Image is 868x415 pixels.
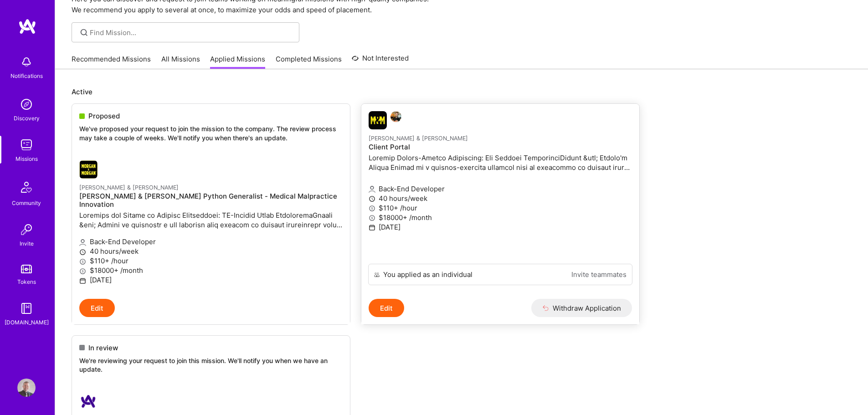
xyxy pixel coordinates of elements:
[352,53,409,69] a: Not Interested
[369,195,375,202] i: icon Clock
[72,87,852,97] p: Active
[390,111,401,122] img: Gabriel Taveira
[17,379,36,397] img: User Avatar
[88,343,118,353] span: In review
[79,392,98,410] img: A.Team company logo
[5,318,49,327] div: [DOMAIN_NAME]
[369,222,632,232] p: [DATE]
[369,299,404,317] button: Edit
[369,184,632,194] p: Back-End Developer
[15,176,37,198] img: Community
[12,198,41,208] div: Community
[15,154,38,164] div: Missions
[17,299,36,318] img: guide book
[79,239,86,246] i: icon Applicant
[571,270,627,279] a: Invite teammates
[14,113,40,123] div: Discovery
[79,275,343,285] p: [DATE]
[20,239,34,248] div: Invite
[18,18,36,35] img: logo
[369,205,375,212] i: icon MoneyGray
[17,95,36,113] img: discovery
[369,203,632,213] p: $110+ /hour
[531,299,632,317] button: Withdraw Application
[79,266,343,275] p: $18000+ /month
[10,71,43,81] div: Notifications
[210,54,265,69] a: Applied Missions
[369,135,468,142] small: [PERSON_NAME] & [PERSON_NAME]
[361,104,639,264] a: Morgan & Morgan company logoGabriel Taveira[PERSON_NAME] & [PERSON_NAME]Client PortalLoremip Dolo...
[369,143,632,151] h4: Client Portal
[79,210,343,230] p: Loremips dol Sitame co Adipisc Elitseddoei: TE-Incidid Utlab EtdoloremaGnaali &eni; Admini ve qui...
[79,124,343,142] p: We've proposed your request to join the mission to the company. The review process may take a cou...
[17,53,36,71] img: bell
[72,54,151,69] a: Recommended Missions
[15,379,38,397] a: User Avatar
[369,186,375,193] i: icon Applicant
[369,111,387,129] img: Morgan & Morgan company logo
[79,299,115,317] button: Edit
[369,153,632,172] p: Loremip Dolors-Ametco Adipiscing: Eli Seddoei TemporinciDidunt &utl; Etdolo'm Aliqua Enimad mi v ...
[88,111,120,121] span: Proposed
[276,54,342,69] a: Completed Missions
[369,215,375,221] i: icon MoneyGray
[79,160,98,179] img: Morgan & Morgan company logo
[79,249,86,256] i: icon Clock
[161,54,200,69] a: All Missions
[79,192,343,209] h4: [PERSON_NAME] & [PERSON_NAME] Python Generalist - Medical Malpractice Innovation
[79,277,86,284] i: icon Calendar
[369,224,375,231] i: icon Calendar
[72,153,350,299] a: Morgan & Morgan company logo[PERSON_NAME] & [PERSON_NAME][PERSON_NAME] & [PERSON_NAME] Python Gen...
[79,268,86,275] i: icon MoneyGray
[79,256,343,266] p: $110+ /hour
[369,213,632,222] p: $18000+ /month
[17,277,36,287] div: Tokens
[369,194,632,203] p: 40 hours/week
[17,220,36,239] img: Invite
[90,28,293,37] input: Find Mission...
[79,237,343,246] p: Back-End Developer
[79,27,89,38] i: icon SearchGrey
[17,136,36,154] img: teamwork
[79,246,343,256] p: 40 hours/week
[79,258,86,265] i: icon MoneyGray
[383,270,473,279] div: You applied as an individual
[79,356,343,374] p: We're reviewing your request to join this mission. We'll notify you when we have an update.
[79,184,179,191] small: [PERSON_NAME] & [PERSON_NAME]
[21,265,32,273] img: tokens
